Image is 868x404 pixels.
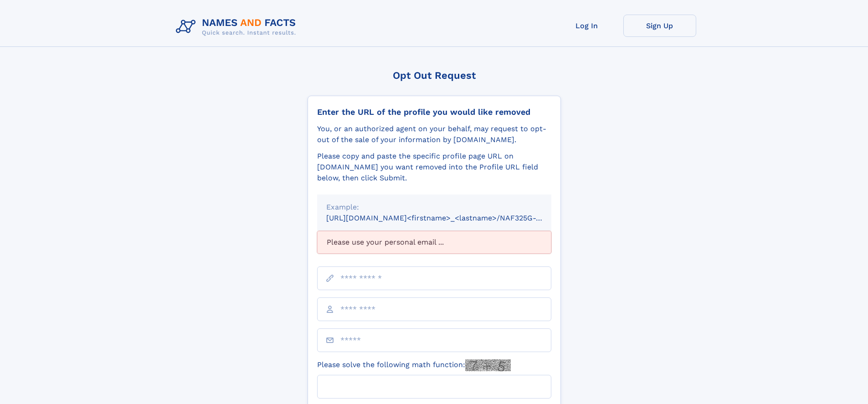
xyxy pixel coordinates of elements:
label: Please solve the following math function: [317,359,511,371]
div: You, or an authorized agent on your behalf, may request to opt-out of the sale of your informatio... [317,123,551,145]
img: Logo Names and Facts [172,15,303,39]
small: [URL][DOMAIN_NAME]<firstname>_<lastname>/NAF325G-xxxxxxxx [326,214,569,222]
div: Example: [326,202,542,213]
div: Please copy and paste the specific profile page URL on [DOMAIN_NAME] you want removed into the Pr... [317,151,551,184]
a: Sign Up [623,15,696,37]
div: Please use your personal email ... [317,231,551,254]
div: Opt Out Request [308,70,561,81]
a: Log In [550,15,623,37]
div: Enter the URL of the profile you would like removed [317,107,551,117]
